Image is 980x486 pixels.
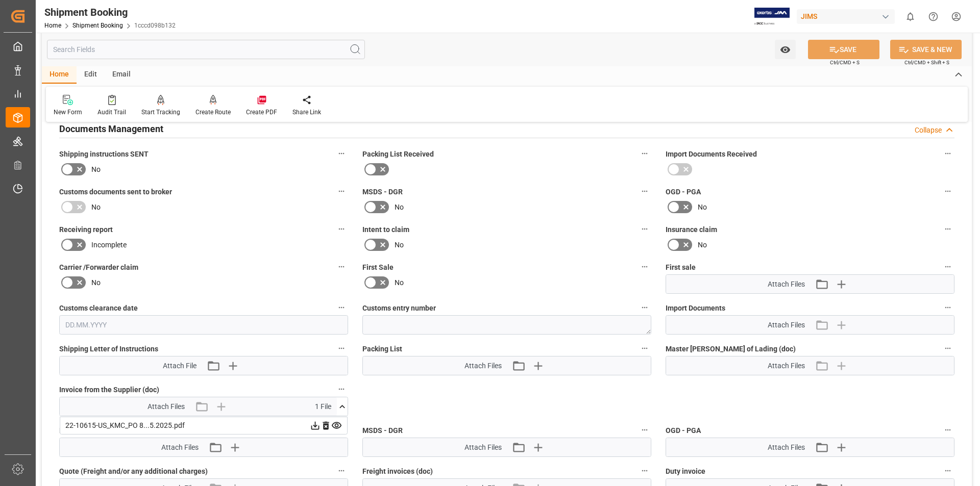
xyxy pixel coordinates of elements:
button: JIMS [797,7,899,26]
button: Packing List [638,342,651,355]
span: Attach File [163,361,197,371]
span: Packing List Received [362,149,434,160]
button: Customs documents sent to broker [335,185,348,198]
span: Import Documents [666,303,725,314]
button: Master [PERSON_NAME] of Lading (doc) [941,342,954,355]
span: No [395,202,404,213]
span: Attach Files [768,442,805,453]
div: New Form [54,108,82,117]
span: Customs clearance date [59,303,138,314]
span: MSDS - DGR [362,187,403,197]
button: Help Center [922,5,945,28]
button: Invoice from the Supplier (doc) [335,382,348,396]
span: MSDS - DGR [362,425,403,436]
span: Attach Files [148,401,185,412]
span: Insurance claim [666,224,717,235]
a: Shipment Booking [72,22,123,29]
span: No [698,202,707,213]
div: Shipment Booking [44,5,176,20]
span: OGD - PGA [666,425,701,436]
span: Attach Files [464,361,502,371]
button: Shipping Letter of Instructions [335,342,348,355]
button: Freight invoices (doc) [638,464,651,477]
div: JIMS [797,9,895,24]
div: Collapse [915,125,942,136]
input: DD.MM.YYYY [59,315,348,335]
button: open menu [775,40,796,59]
div: Create Route [195,108,231,117]
button: Intent to claim [638,222,651,236]
span: Carrier /Forwarder claim [59,262,138,273]
button: OGD - PGA [941,423,954,437]
span: Attach Files [768,279,805,290]
span: Ctrl/CMD + S [830,59,860,66]
span: First Sale [362,262,394,273]
button: Customs entry number [638,301,651,314]
span: Invoice from the Supplier (doc) [59,385,159,395]
span: Receiving report [59,224,113,235]
button: SAVE [808,40,879,59]
span: Shipping Letter of Instructions [59,344,158,354]
span: Ctrl/CMD + Shift + S [904,59,949,66]
span: Duty invoice [666,466,705,477]
button: First sale [941,260,954,273]
button: Packing List Received [638,147,651,160]
div: Email [105,66,138,84]
div: Create PDF [246,108,277,117]
button: First Sale [638,260,651,273]
div: Share Link [292,108,321,117]
span: Customs documents sent to broker [59,187,172,197]
button: Insurance claim [941,222,954,236]
span: Customs entry number [362,303,436,314]
div: Edit [77,66,105,84]
button: Import Documents Received [941,147,954,160]
div: Home [42,66,77,84]
span: Freight invoices (doc) [362,466,433,477]
span: Intent to claim [362,224,409,235]
a: Home [44,22,61,29]
button: SAVE & NEW [890,40,962,59]
button: show 0 new notifications [899,5,922,28]
div: 22-10615-US_KMC_PO 8...5.2025.pdf [65,420,342,431]
div: Audit Trail [97,108,126,117]
span: Master [PERSON_NAME] of Lading (doc) [666,344,796,354]
span: No [91,164,101,175]
span: Attach Files [768,320,805,330]
img: Exertis%20JAM%20-%20Email%20Logo.jpg_1722504956.jpg [754,8,790,25]
button: MSDS - DGR [638,423,651,437]
input: Search Fields [47,40,365,59]
span: First sale [666,262,696,273]
span: Preferential tariff [59,425,116,436]
button: Receiving report [335,222,348,236]
span: OGD - PGA [666,187,701,197]
button: Customs clearance date [335,301,348,314]
span: No [395,277,404,288]
div: Start Tracking [141,108,180,117]
span: No [698,240,707,250]
button: Quote (Freight and/or any additional charges) [335,464,348,477]
span: Incomplete [91,240,127,250]
span: Shipping instructions SENT [59,149,149,160]
span: No [91,202,101,213]
button: Shipping instructions SENT [335,147,348,160]
span: 1 File [315,401,331,412]
span: Packing List [362,344,402,354]
button: Import Documents [941,301,954,314]
button: Carrier /Forwarder claim [335,260,348,273]
span: Attach Files [768,361,805,371]
span: No [91,277,101,288]
span: Quote (Freight and/or any additional charges) [59,466,208,477]
button: OGD - PGA [941,185,954,198]
span: Import Documents Received [666,149,757,160]
button: MSDS - DGR [638,185,651,198]
span: Attach Files [161,442,199,453]
button: Duty invoice [941,464,954,477]
h2: Documents Management [59,122,163,136]
span: No [395,240,404,250]
span: Attach Files [464,442,502,453]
